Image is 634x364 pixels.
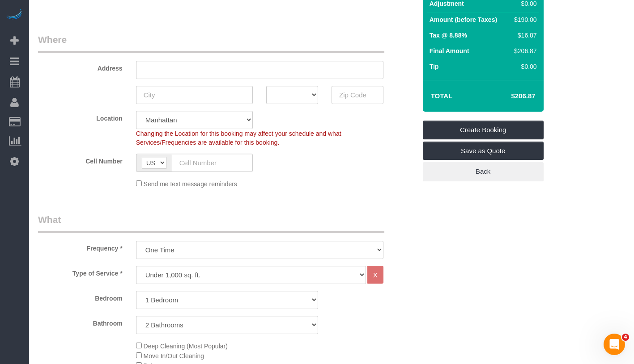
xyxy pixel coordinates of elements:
[172,154,253,172] input: Cell Number
[604,334,625,355] iframe: Intercom live chat
[511,31,536,40] div: $16.87
[511,15,536,24] div: $190.00
[423,162,544,181] a: Back
[38,213,384,233] legend: What
[31,154,129,166] label: Cell Number
[31,111,129,123] label: Location
[31,316,129,328] label: Bathroom
[136,86,253,104] input: City
[511,46,536,55] div: $206.87
[38,33,384,53] legend: Where
[430,15,497,24] label: Amount (before Taxes)
[31,291,129,303] label: Bedroom
[136,130,341,146] span: Changing the Location for this booking may affect your schedule and what Services/Frequencies are...
[5,9,23,21] img: Automaid Logo
[622,334,629,341] span: 4
[423,142,544,160] a: Save as Quote
[431,92,453,100] strong: Total
[484,92,535,100] h4: $206.87
[430,62,439,71] label: Tip
[430,31,467,40] label: Tax @ 8.88%
[332,86,383,104] input: Zip Code
[144,180,237,188] span: Send me text message reminders
[31,266,129,278] label: Type of Service *
[144,352,204,360] span: Move In/Out Cleaning
[511,62,536,71] div: $0.00
[144,343,228,350] span: Deep Cleaning (Most Popular)
[31,241,129,253] label: Frequency *
[430,46,469,55] label: Final Amount
[423,121,544,139] a: Create Booking
[31,61,129,73] label: Address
